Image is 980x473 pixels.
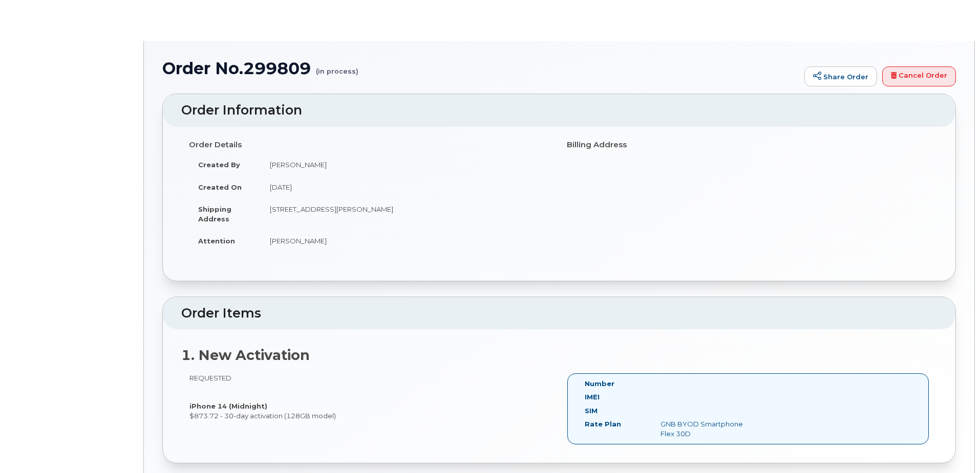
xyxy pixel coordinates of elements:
[181,347,310,364] strong: 1. New Activation
[189,141,551,149] h4: Order Details
[181,373,559,421] div: REQUESTED $873.72 - 30-day activation (128GB model)
[585,379,614,389] label: Number
[261,230,551,252] td: [PERSON_NAME]
[804,66,877,87] a: Share Order
[261,198,551,230] td: [STREET_ADDRESS][PERSON_NAME]
[585,406,598,416] label: SIM
[181,103,937,118] h2: Order Information
[316,59,358,75] small: (in process)
[585,419,621,429] label: Rate Plan
[162,59,799,77] h1: Order No.299809
[198,183,242,191] strong: Created On
[198,237,235,245] strong: Attention
[189,402,267,410] strong: iPhone 14 (Midnight)
[261,153,551,176] td: [PERSON_NAME]
[198,205,231,223] strong: Shipping Address
[882,66,956,87] a: Cancel Order
[261,176,551,198] td: [DATE]
[567,141,929,149] h4: Billing Address
[653,419,759,438] div: GNB BYOD Smartphone Flex 30D
[198,161,240,169] strong: Created By
[585,392,600,402] label: IMEI
[181,306,937,321] h2: Order Items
